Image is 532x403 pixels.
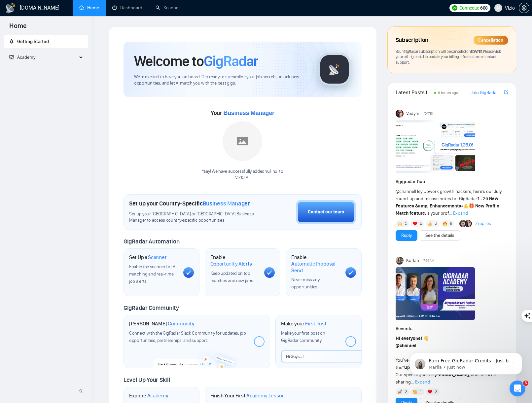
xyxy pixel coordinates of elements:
[134,52,258,70] h1: Welcome to
[413,389,417,394] img: 👏
[291,277,320,290] span: Never miss any opportunities.
[406,110,419,117] span: Vadym
[17,55,35,60] span: Academy
[523,381,528,386] span: 5
[424,111,433,117] span: [DATE]
[435,388,438,395] span: 2
[396,88,432,96] span: Latest Posts from the GigRadar Community
[396,267,475,320] img: F09ASNL5WRY-GR%20Academy%20-%20Tamara%20Levit.png
[425,232,454,239] a: See the details
[443,221,447,226] img: 🔥
[401,232,412,239] a: Reply
[17,39,49,44] span: Getting Started
[210,271,254,283] span: Keep updated on top matches and new jobs.
[398,221,402,226] img: 🙌
[129,320,195,327] h1: [PERSON_NAME]
[423,336,429,341] span: 👋
[396,336,422,341] strong: Hi everyone!
[396,110,404,118] img: Vadym
[79,387,85,394] span: double-left
[504,89,508,95] a: export
[396,189,502,216] span: Hey Upwork growth hackers, here's our July round-up and release notes for GigRadar • is your prof...
[396,178,508,185] h1: # gigradar-hub
[413,221,417,226] img: ❤️
[124,238,179,245] span: GigRadar Automation
[4,35,88,48] li: Getting Started
[281,330,325,343] span: Make your first post on GigRadar community.
[223,121,262,161] img: placeholder.png
[519,5,529,11] a: setting
[405,220,408,227] span: 5
[79,5,99,11] a: homeHome
[9,55,35,60] span: Academy
[168,320,195,327] span: Community
[396,343,416,348] span: @channel
[202,175,283,181] p: VIZIO AI .
[281,320,326,327] h1: Make your
[124,304,179,311] span: GigRadar Community
[223,110,274,116] span: Business Manager
[396,35,428,46] span: Subscription
[291,261,340,274] span: Automatic Proposal Send
[396,325,508,332] h1: # events
[308,208,344,216] div: Contact our team
[129,200,250,207] h1: Set up your Country-Specific
[469,203,474,209] span: 🎁
[211,109,274,117] span: Your
[450,220,452,227] span: 8
[202,168,283,181] div: Yaay! We have successfully added null null to
[459,4,479,12] span: Connects:
[477,196,488,201] code: 1.26
[129,264,176,284] span: Enable the scanner for AI matching and real-time job alerts.
[471,49,483,54] span: [DATE] .
[147,392,168,399] span: Academy
[210,261,252,267] span: Opportunity Alerts
[5,3,16,14] img: logo
[496,6,501,10] span: user
[475,220,491,227] a: 2replies
[400,339,532,385] iframe: Intercom notifications message
[203,200,250,207] span: Business Manager
[463,203,469,209] span: ⚠️
[423,258,434,264] span: 7:59 AM
[459,220,467,227] img: Alex B
[305,320,326,327] span: First Post
[210,254,259,267] h1: Enable
[452,5,457,11] img: upwork-logo.png
[296,200,356,224] button: Contact our team
[519,3,529,13] button: setting
[129,211,263,224] span: Set up your [GEOGRAPHIC_DATA] or [GEOGRAPHIC_DATA] Business Manager to access country-specific op...
[435,220,438,227] span: 3
[129,392,168,399] h1: Explore
[318,53,351,86] img: gigradar-logo.png
[438,91,458,95] span: 8 hours ago
[291,254,340,274] h1: Enable
[406,257,419,264] span: Korlan
[246,392,285,399] span: Academy Lesson
[474,36,508,45] div: Cancellation
[112,5,142,11] a: dashboardDashboard
[204,52,258,70] span: GigRadar
[396,189,415,194] span: @channel
[510,381,525,396] iframe: Intercom live chat
[210,392,285,399] h1: Finish Your First
[129,254,166,261] h1: Set Up a
[396,257,404,265] img: Korlan
[153,347,240,368] img: slackcommunity-bg.png
[453,210,468,216] span: Expand
[480,4,488,12] span: 608
[420,388,421,395] span: 1
[471,89,503,96] a: Join GigRadar Slack Community
[396,49,501,65] span: Your GigRadar subscription will be canceled Please visit your billing portal to update your billi...
[428,221,432,226] img: 👍
[134,74,307,87] span: We're excited to have you on board. Get ready to streamline your job search, unlock new opportuni...
[124,376,170,384] span: Level Up Your Skill
[396,120,475,173] img: F09AC4U7ATU-image.png
[129,330,246,343] span: Connect with the GigRadar Slack Community for updates, job opportunities, partnerships, and support.
[504,90,508,95] span: export
[9,39,14,44] span: rocket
